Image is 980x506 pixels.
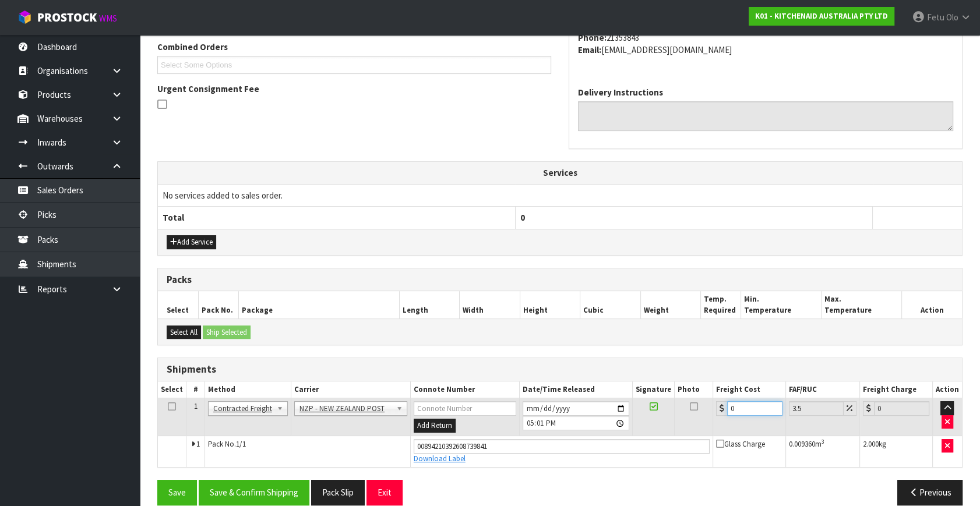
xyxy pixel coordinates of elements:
[932,381,962,398] th: Action
[785,436,859,467] td: m
[157,83,259,95] label: Urgent Consignment Fee
[789,401,844,416] input: Freight Adjustment
[311,480,365,505] button: Pack Slip
[299,402,392,416] span: NZP - NEW ZEALAND POST
[167,364,953,375] h3: Shipments
[158,291,198,319] th: Select
[701,291,741,319] th: Temp. Required
[789,439,815,449] span: 0.009360
[99,13,117,24] small: WMS
[158,207,515,229] th: Total
[785,381,859,398] th: FAF/RUC
[860,436,933,467] td: kg
[633,381,675,398] th: Signature
[927,12,944,23] span: Fetu
[194,401,198,411] span: 1
[236,439,246,449] span: 1/1
[291,381,411,398] th: Carrier
[580,291,641,319] th: Cubic
[520,212,525,223] span: 0
[238,291,399,319] th: Package
[460,291,520,319] th: Width
[167,325,201,339] button: Select All
[203,325,251,339] button: Ship Selected
[167,274,953,285] h3: Packs
[822,291,902,319] th: Max. Temperature
[902,291,963,319] th: Action
[414,454,466,463] a: Download Label
[578,31,953,56] address: 21353843 [EMAIL_ADDRESS][DOMAIN_NAME]
[205,381,291,398] th: Method
[519,381,632,398] th: Date/Time Released
[167,235,216,249] button: Add Service
[157,41,228,53] label: Combined Orders
[158,184,962,206] td: No services added to sales order.
[186,381,205,398] th: #
[860,381,933,398] th: Freight Charge
[578,86,663,98] label: Delivery Instructions
[822,438,824,445] sup: 3
[414,401,516,416] input: Connote Number
[157,480,197,505] button: Save
[196,439,200,449] span: 1
[755,11,888,21] strong: K01 - KITCHENAID AUSTRALIA PTY LTD
[414,439,710,454] input: Connote Number
[198,291,238,319] th: Pack No.
[675,381,713,398] th: Photo
[640,291,701,319] th: Weight
[205,436,411,467] td: Pack No.
[414,419,456,433] button: Add Return
[366,480,403,505] button: Exit
[158,381,186,398] th: Select
[897,480,963,505] button: Previous
[578,44,601,55] strong: email
[158,162,962,184] th: Services
[37,10,97,25] span: ProStock
[741,291,822,319] th: Min. Temperature
[749,7,894,26] a: K01 - KITCHENAID AUSTRALIA PTY LTD
[199,480,309,505] button: Save & Confirm Shipping
[874,401,929,416] input: Freight Charge
[946,12,958,23] span: Olo
[727,401,782,416] input: Freight Cost
[520,291,580,319] th: Height
[578,32,607,43] strong: phone
[713,381,785,398] th: Freight Cost
[410,381,519,398] th: Connote Number
[213,402,272,416] span: Contracted Freight
[863,439,879,449] span: 2.000
[399,291,460,319] th: Length
[716,439,765,449] span: Glass Charge
[17,10,32,24] img: cube-alt.png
